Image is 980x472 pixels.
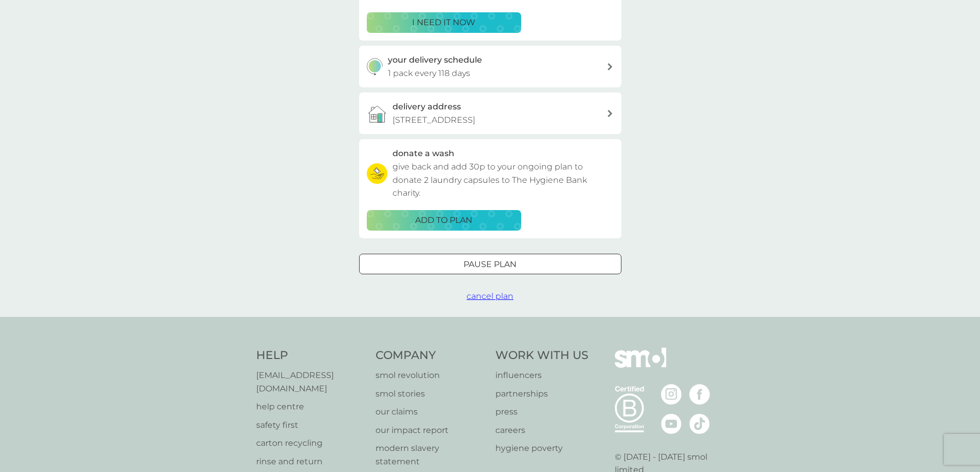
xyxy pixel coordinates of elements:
[376,369,485,382] a: smol revolution
[376,442,485,468] a: modern slavery statement
[256,419,366,432] a: safety first
[367,210,521,231] button: ADD TO PLAN
[464,258,516,271] p: Pause plan
[376,387,485,401] a: smol stories
[393,160,614,200] p: give back and add 30p to your ongoing plan to donate 2 laundry capsules to The Hygiene Bank charity.
[495,387,589,401] a: partnerships
[393,114,475,127] p: [STREET_ADDRESS]
[495,369,589,382] a: influencers
[393,100,461,114] h3: delivery address
[393,147,454,160] h3: donate a wash
[256,400,366,413] a: help centre
[376,348,485,364] h4: Company
[495,424,589,437] a: careers
[359,46,621,87] button: your delivery schedule1 pack every 118 days
[467,291,513,301] span: cancel plan
[388,67,470,80] p: 1 pack every 118 days
[495,348,589,364] h4: Work With Us
[689,384,710,405] img: visit the smol Facebook page
[415,214,472,227] p: ADD TO PLAN
[467,290,513,303] button: cancel plan
[388,53,482,67] h3: your delivery schedule
[359,254,621,274] button: Pause plan
[412,16,475,29] p: i need it now
[689,413,710,434] img: visit the smol Tiktok page
[376,424,485,437] a: our impact report
[359,92,621,134] a: delivery address[STREET_ADDRESS]
[256,348,366,364] h4: Help
[256,369,366,395] a: [EMAIL_ADDRESS][DOMAIN_NAME]
[376,405,485,419] a: our claims
[661,384,682,405] img: visit the smol Instagram page
[256,437,366,450] a: carton recycling
[367,12,521,33] button: i need it now
[495,405,589,419] a: press
[661,413,682,434] img: visit the smol Youtube page
[615,348,666,383] img: smol
[256,455,366,468] a: rinse and return
[495,442,589,455] a: hygiene poverty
